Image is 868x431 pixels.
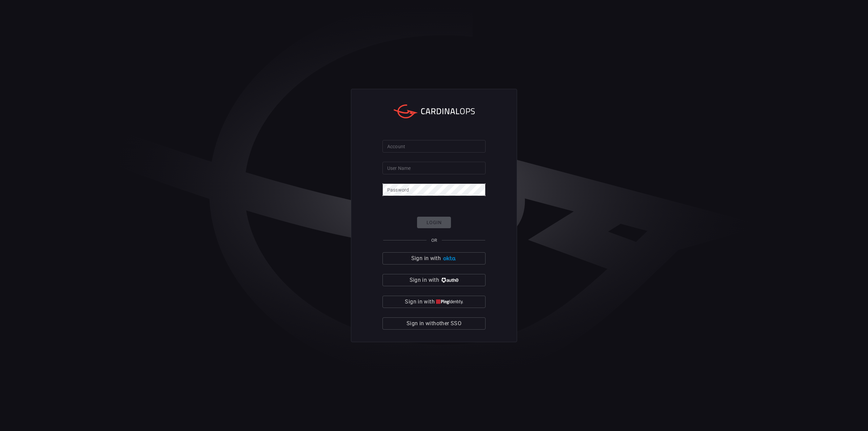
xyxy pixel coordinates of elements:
input: Type your account [382,140,486,153]
span: Sign in with [411,254,441,263]
img: Ad5vKXme8s1CQAAAABJRU5ErkJggg== [442,256,457,261]
span: Sign in with [405,297,434,307]
span: Sign in with [410,275,439,285]
button: Sign in with [382,274,486,286]
img: vP8Hhh4KuCH8AavWKdZY7RZgAAAAASUVORK5CYII= [440,278,458,283]
button: Sign in with [382,252,486,265]
button: Sign in with [382,296,486,308]
button: Sign in withother SSO [382,317,486,330]
img: quu4iresuhQAAAABJRU5ErkJggg== [436,299,463,305]
input: Type your user name [382,162,486,174]
span: OR [431,238,437,243]
span: Sign in with other SSO [407,319,461,328]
